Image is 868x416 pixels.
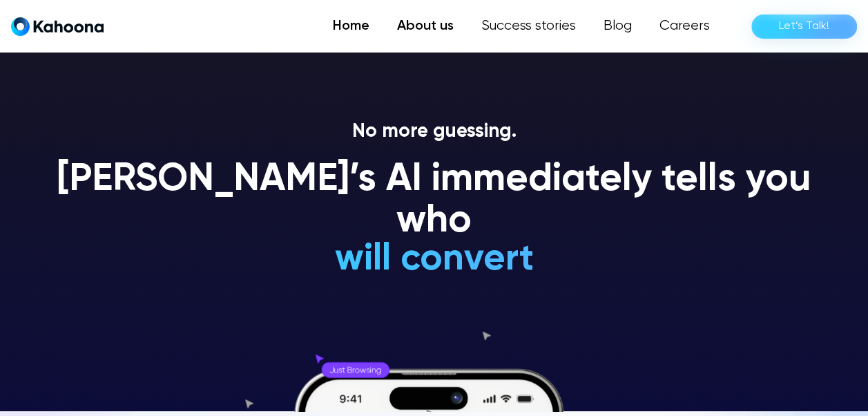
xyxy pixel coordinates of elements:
[231,239,637,280] h1: will convert
[330,367,381,375] g: Just Browsing
[779,15,829,37] div: Let’s Talk!
[44,160,824,242] h1: [PERSON_NAME]’s AI immediately tells you who
[319,12,383,40] a: Home
[751,15,857,39] a: Let’s Talk!
[467,12,590,40] a: Success stories
[590,12,646,40] a: Blog
[383,12,467,40] a: About us
[646,12,724,40] a: Careers
[11,17,104,37] a: home
[44,120,824,144] p: No more guessing.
